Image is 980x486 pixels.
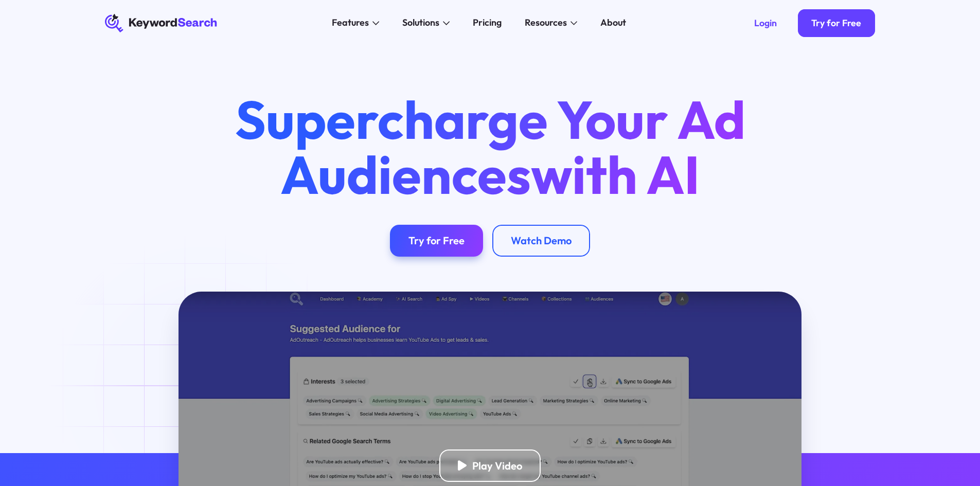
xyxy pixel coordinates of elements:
div: Pricing [473,16,502,30]
div: Try for Free [408,234,465,247]
span: with AI [531,141,700,208]
a: Try for Free [390,225,483,257]
a: Try for Free [798,9,876,37]
div: Solutions [402,16,439,30]
div: Login [754,17,777,29]
h1: Supercharge Your Ad Audiences [213,92,767,201]
a: About [594,14,633,32]
div: Resources [525,16,567,30]
a: Pricing [466,14,509,32]
div: Play Video [472,459,522,472]
div: About [600,16,626,30]
div: Watch Demo [511,234,572,247]
a: Login [740,9,791,37]
div: Try for Free [811,17,861,29]
div: Features [332,16,369,30]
